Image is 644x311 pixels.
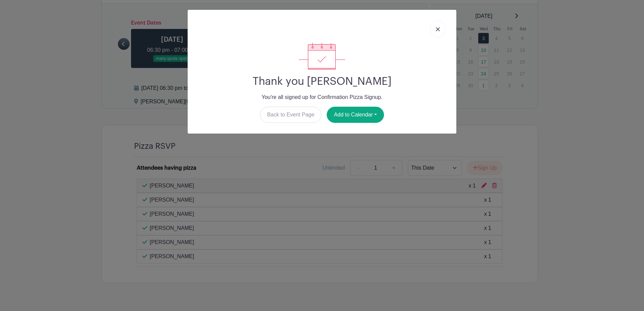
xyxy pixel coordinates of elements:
a: Back to Event Page [260,107,322,123]
h2: Thank you [PERSON_NAME] [193,75,451,88]
p: You're all signed up for Confirmation Pizza Signup. [193,93,451,101]
img: close_button-5f87c8562297e5c2d7936805f587ecaba9071eb48480494691a3f1689db116b3.svg [436,27,440,31]
img: signup_complete-c468d5dda3e2740ee63a24cb0ba0d3ce5d8a4ecd24259e683200fb1569d990c8.svg [299,43,345,70]
button: Add to Calendar [327,107,384,123]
